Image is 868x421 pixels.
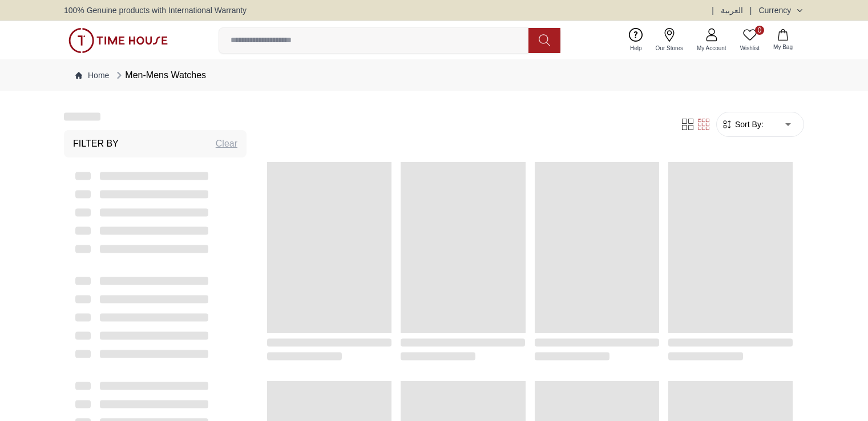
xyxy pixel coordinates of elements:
div: Clear [216,137,237,151]
img: ... [68,28,168,53]
span: Wishlist [736,44,764,52]
button: Sort By: [721,119,764,130]
a: Our Stores [649,26,690,55]
span: Sort By: [733,119,764,130]
a: Home [75,70,109,81]
span: 100% Genuine products with International Warranty [64,5,247,16]
div: Currency [758,5,796,16]
h3: Filter By [73,137,119,151]
button: العربية [721,5,743,16]
nav: Breadcrumb [64,59,804,91]
button: My Bag [766,27,800,54]
span: My Account [692,44,731,52]
div: Men-Mens Watches [114,68,206,82]
span: Our Stores [651,44,688,52]
span: Help [625,44,647,52]
span: | [750,5,752,16]
a: 0Wishlist [733,26,766,55]
span: | [712,5,714,16]
a: Help [623,26,649,55]
span: My Bag [769,43,797,51]
span: 0 [755,26,764,35]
